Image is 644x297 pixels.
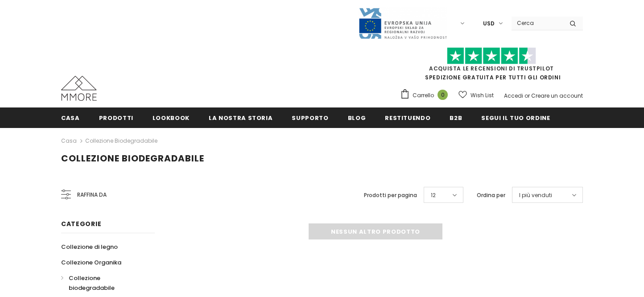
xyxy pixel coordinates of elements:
a: Lookbook [153,107,190,128]
span: Casa [61,114,80,122]
a: Acquista le recensioni di TrustPilot [429,65,554,72]
a: Collezione Organika [61,255,121,270]
a: Wish List [458,87,494,103]
img: Fidati di Pilot Stars [447,47,536,65]
span: Collezione biodegradabile [61,152,204,165]
a: Collezione biodegradabile [85,137,157,144]
a: Blog [348,107,366,128]
span: Prodotti [99,114,133,122]
a: Accedi [504,92,523,99]
span: Collezione di legno [61,243,118,251]
label: Ordina per [477,191,505,200]
a: B2B [450,107,462,128]
img: Casi MMORE [61,76,97,101]
span: Categorie [61,219,101,228]
span: 0 [438,90,448,100]
span: Collezione Organika [61,258,121,267]
span: La nostra storia [209,114,272,122]
span: USD [483,19,495,28]
span: Wish List [471,91,494,100]
label: Prodotti per pagina [364,191,417,200]
a: Segui il tuo ordine [481,107,550,128]
span: Restituendo [385,114,430,122]
img: Javni Razpis [358,7,447,40]
a: supporto [292,107,328,128]
span: or [524,92,530,99]
span: Carrello [413,91,434,100]
a: Carrello 0 [400,89,452,102]
a: Casa [61,136,77,146]
span: I più venduti [519,191,552,200]
span: supporto [292,114,328,122]
a: Casa [61,107,80,128]
span: Collezione biodegradabile [69,274,115,292]
a: Javni Razpis [358,19,447,27]
input: Search Site [512,16,563,29]
a: Restituendo [385,107,430,128]
span: 12 [431,191,436,200]
span: B2B [450,114,462,122]
span: SPEDIZIONE GRATUITA PER TUTTI GLI ORDINI [400,51,583,81]
a: La nostra storia [209,107,272,128]
a: Prodotti [99,107,133,128]
span: Segui il tuo ordine [481,114,550,122]
span: Lookbook [153,114,190,122]
a: Collezione biodegradabile [61,270,145,296]
a: Collezione di legno [61,239,118,255]
a: Creare un account [531,92,583,99]
span: Raffina da [77,190,107,200]
span: Blog [348,114,366,122]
